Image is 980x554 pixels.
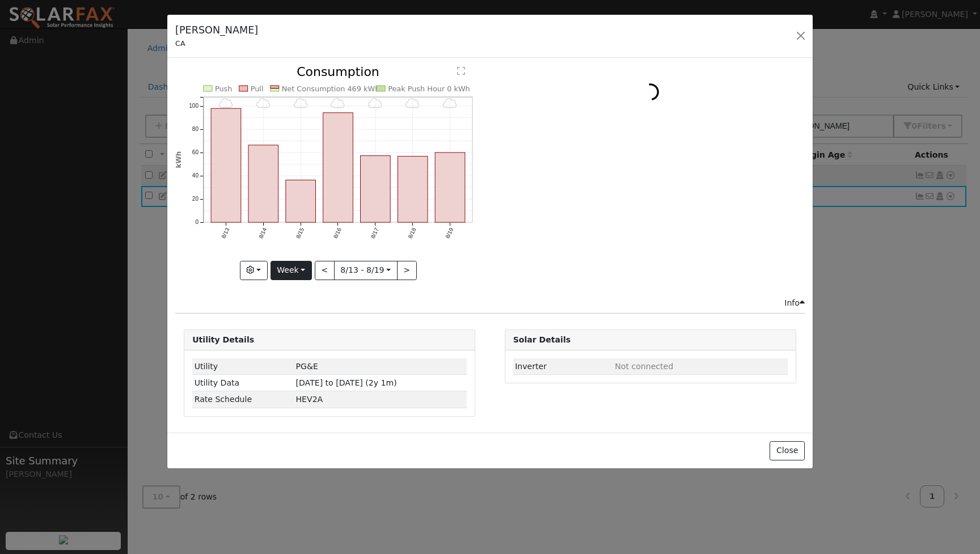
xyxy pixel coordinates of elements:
[192,126,199,133] text: 80
[297,65,379,79] text: Consumption
[282,84,380,93] text: Net Consumption 469 kWh
[211,109,241,223] rect: onclick=""
[770,441,804,460] button: Close
[192,196,199,202] text: 20
[369,98,383,109] i: 8/17 - Cloudy
[513,358,613,375] td: Inverter
[251,84,264,93] text: Pull
[315,261,335,280] button: <
[219,98,233,109] i: 8/13 - Cloudy
[398,157,428,223] rect: onclick=""
[436,153,466,222] rect: onclick=""
[296,362,318,371] span: ID: 17209003, authorized: 08/21/25
[370,227,380,240] text: 8/17
[271,261,312,280] button: Week
[332,227,343,240] text: 8/16
[323,113,353,222] rect: onclick=""
[175,23,258,37] h5: [PERSON_NAME]
[615,362,673,371] span: ID: null, authorized: None
[256,98,271,109] i: 8/14 - Cloudy
[286,180,316,223] rect: onclick=""
[192,173,199,179] text: 40
[192,375,294,391] td: Utility Data
[457,66,465,75] text: 
[175,39,185,48] span: CA
[405,98,420,109] i: 8/18 - Cloudy
[361,156,391,223] rect: onclick=""
[513,335,571,344] strong: Solar Details
[295,227,305,240] text: 8/15
[220,227,230,240] text: 8/13
[257,227,268,240] text: 8/14
[784,297,805,309] div: Info
[175,151,183,168] text: kWh
[196,219,199,226] text: 0
[296,378,397,387] span: [DATE] to [DATE] (2y 1m)
[215,84,233,93] text: Push
[443,98,457,109] i: 8/19 - Cloudy
[334,261,398,280] button: 8/13 - 8/19
[294,98,308,109] i: 8/15 - Cloudy
[189,103,198,109] text: 100
[388,84,470,93] text: Peak Push Hour 0 kWh
[296,395,323,404] span: F
[192,358,294,375] td: Utility
[192,150,199,156] text: 60
[248,145,278,222] rect: onclick=""
[192,391,294,408] td: Rate Schedule
[397,261,417,280] button: >
[331,98,345,109] i: 8/16 - Cloudy
[192,335,254,344] strong: Utility Details
[407,227,417,240] text: 8/18
[445,227,455,240] text: 8/19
